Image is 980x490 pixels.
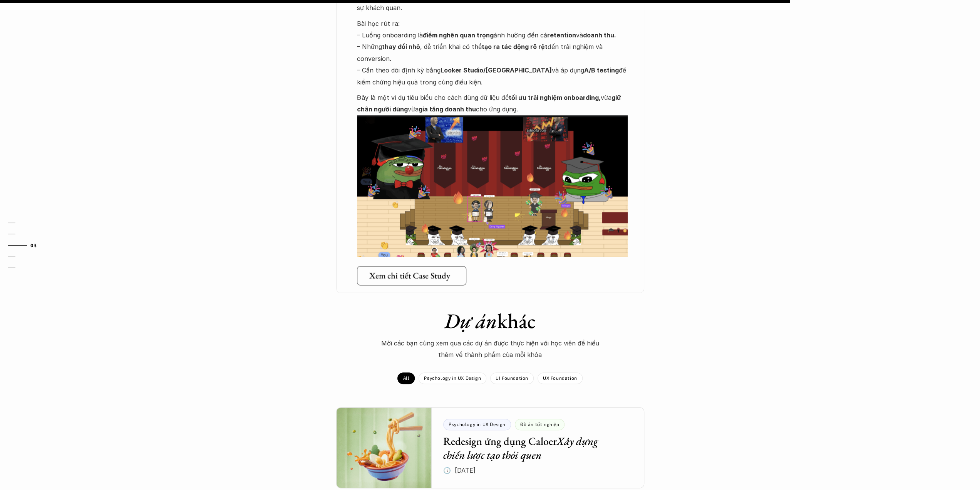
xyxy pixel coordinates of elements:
[583,31,616,39] strong: doanh thu.
[424,375,481,381] p: Psychology in UX Design
[543,375,577,381] p: UX Foundation
[496,375,528,381] p: UI Foundation
[336,407,644,488] a: Psychology in UX DesignĐồ án tốt nghiệpRedesign ứng dụng CaloerXây dựng chiến lược tạo thói quen🕔...
[369,271,450,281] h5: Xem chi tiết Case Study
[444,307,497,334] em: Dự án
[8,241,44,250] a: 03
[357,266,466,285] a: Xem chi tiết Case Study
[584,66,619,74] strong: A/B testing
[355,308,625,333] h1: khác
[547,31,576,39] strong: retention
[441,66,552,74] strong: Looker Studio/[GEOGRAPHIC_DATA]
[357,18,637,88] p: Bài học rút ra: – Luồng onboarding là ảnh hưởng đến cả và – Những , dễ triển khai có thể đến trải...
[419,105,476,113] strong: gia tăng doanh thu
[357,92,637,115] p: Đây là một ví dụ tiêu biểu cho cách dùng dữ liệu để vừa vừa cho ứng dụng.
[482,43,548,51] strong: tạo ra tác động rõ rệt
[30,242,37,248] strong: 03
[509,94,601,101] strong: tối ưu trải nghiệm onboarding,
[375,337,606,361] p: Mời các bạn cùng xem qua các dự án được thực hiện với học viên để hiểu thêm về thành phẩm của mỗi...
[423,31,494,39] strong: điểm nghẽn quan trọng
[382,43,420,51] strong: thay đổi nhỏ
[403,375,409,381] p: All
